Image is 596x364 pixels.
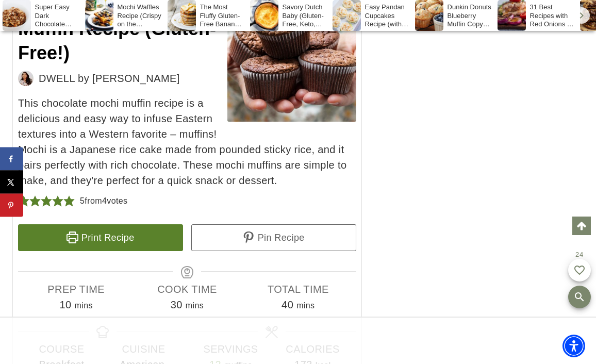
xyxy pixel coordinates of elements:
span: Total Time [243,282,354,297]
span: Rate this recipe 2 out of 5 stars [29,193,41,209]
div: Accessibility Menu [562,335,585,357]
span: 30 [171,299,183,310]
span: 40 [282,299,293,310]
a: Print Recipe [18,224,183,251]
span: 10 [59,299,71,310]
a: Pin Recipe [191,224,356,251]
span: Rate this recipe 5 out of 5 stars [63,193,75,209]
span: Prep Time [21,282,131,297]
span: 5 [80,196,85,205]
a: Scroll to top [572,217,591,235]
span: 4 [102,196,107,205]
span: Rate this recipe 3 out of 5 stars [41,193,52,209]
span: Cook Time [131,282,242,297]
span: mins [186,301,204,310]
span: This chocolate mochi muffin recipe is a delicious and easy way to infuse Eastern textures into a ... [18,95,356,188]
span: DWELL by [PERSON_NAME] [39,71,180,86]
span: mins [74,301,92,310]
span: Rate this recipe 1 out of 5 stars [18,193,29,209]
span: mins [296,301,314,310]
div: from votes [80,193,127,209]
span: Rate this recipe 4 out of 5 stars [52,193,63,209]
